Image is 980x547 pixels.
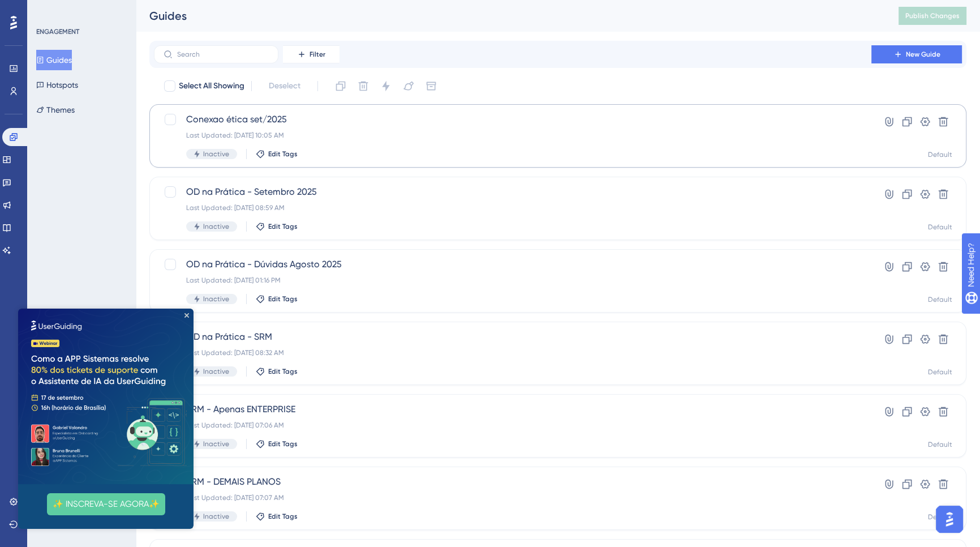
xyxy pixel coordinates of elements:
span: Deselect [269,79,300,93]
div: Last Updated: [DATE] 10:05 AM [186,131,839,140]
div: Default [928,295,952,304]
div: Default [928,150,952,159]
button: Edit Tags [256,367,298,376]
span: Inactive [203,222,229,231]
div: Guides [149,8,870,24]
span: SRM - Apenas ENTERPRISE [186,403,839,416]
div: ENGAGEMENT [36,27,79,36]
input: Search [177,50,269,58]
div: Default [928,223,952,232]
span: Edit Tags [268,367,298,376]
iframe: UserGuiding AI Assistant Launcher [932,502,966,536]
div: Last Updated: [DATE] 08:32 AM [186,348,839,357]
span: OD na Prática - Setembro 2025 [186,185,839,199]
button: Edit Tags [256,294,298,304]
button: Guides [36,50,72,70]
span: Inactive [203,294,229,304]
span: Edit Tags [268,512,298,521]
span: Conexao ética set/2025 [186,113,839,126]
span: Select All Showing [179,79,244,93]
div: Default [928,367,952,377]
span: Inactive [203,149,229,159]
span: Need Help? [27,3,71,16]
span: SRM - DEMAIS PLANOS [186,475,839,489]
button: Deselect [259,76,311,96]
span: Edit Tags [268,439,298,448]
div: Last Updated: [DATE] 08:59 AM [186,203,839,212]
div: Last Updated: [DATE] 07:06 AM [186,421,839,430]
span: Inactive [203,367,229,376]
div: Last Updated: [DATE] 07:07 AM [186,493,839,502]
span: OD na Prática - SRM [186,330,839,344]
button: Themes [36,100,75,120]
button: Publish Changes [899,7,966,25]
button: Filter [283,45,339,63]
span: Edit Tags [268,294,298,304]
span: Publish Changes [905,11,960,20]
button: New Guide [871,45,962,63]
div: Default [928,440,952,449]
button: Edit Tags [256,439,298,448]
span: Inactive [203,512,229,521]
button: Edit Tags [256,512,298,521]
div: Default [928,512,952,522]
span: Edit Tags [268,149,298,159]
span: Filter [310,50,325,59]
div: Close Preview [166,5,171,9]
button: Edit Tags [256,222,298,231]
button: Edit Tags [256,149,298,159]
button: Hotspots [36,75,78,95]
button: ✨ INSCREVA-SE AGORA✨ [29,185,147,207]
span: OD na Prática - Dúvidas Agosto 2025 [186,258,839,271]
div: Last Updated: [DATE] 01:16 PM [186,276,839,285]
span: Inactive [203,439,229,448]
span: Edit Tags [268,222,298,231]
span: New Guide [906,50,940,59]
